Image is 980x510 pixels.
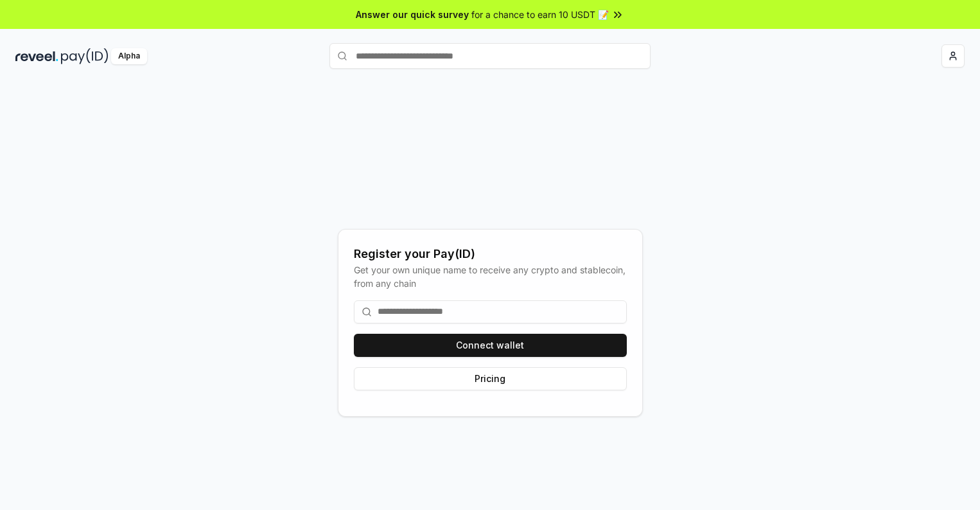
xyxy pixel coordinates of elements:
button: Pricing [354,367,627,390]
span: for a chance to earn 10 USDT 📝 [471,8,609,21]
button: Connect wallet [354,334,627,357]
div: Get your own unique name to receive any crypto and stablecoin, from any chain [354,263,627,290]
img: pay_id [61,48,109,64]
div: Register your Pay(ID) [354,245,627,263]
img: reveel_dark [15,48,58,64]
span: Answer our quick survey [356,8,469,21]
div: Alpha [111,48,147,64]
